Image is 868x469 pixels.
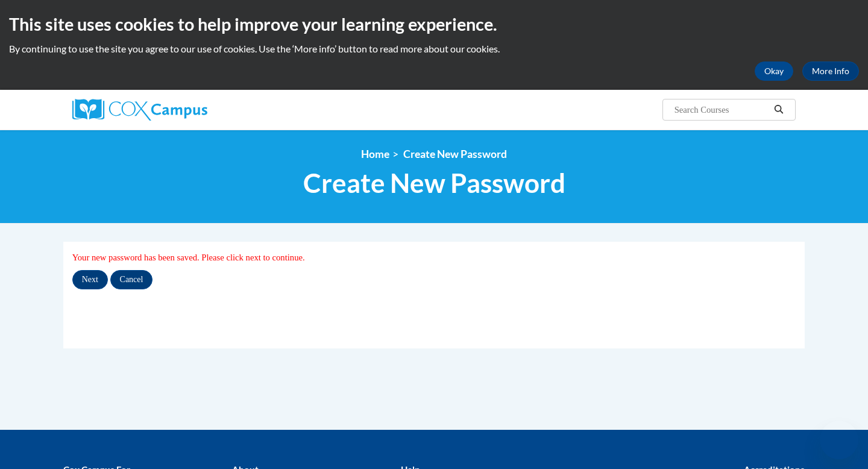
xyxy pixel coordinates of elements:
[9,12,859,36] h2: This site uses cookies to help improve your learning experience.
[820,421,858,459] iframe: Button to launch messaging window
[403,148,507,160] span: Create New Password
[72,99,301,121] a: Cox Campus
[755,61,793,81] button: Okay
[110,270,153,289] input: Cancel
[303,167,565,199] span: Create New Password
[673,102,770,117] input: Search Courses
[72,99,207,121] img: Cox Campus
[361,148,389,160] a: Home
[72,270,108,289] input: Next
[72,253,305,262] span: Your new password has been saved. Please click next to continue.
[9,42,859,55] p: By continuing to use the site you agree to our use of cookies. Use the ‘More info’ button to read...
[770,102,788,117] button: Search
[802,61,859,81] a: More Info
